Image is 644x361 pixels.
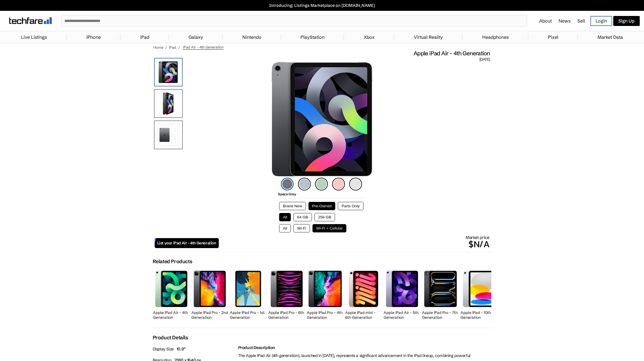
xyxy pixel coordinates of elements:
[312,224,346,232] button: Wi-Fi + Cellular
[308,271,342,307] img: iPad Pro (4th Generation)
[194,271,226,307] img: iPad Pro (2nd Generation)
[165,45,167,50] span: /
[293,213,312,221] button: 64 GB
[345,310,382,320] h2: Apple iPad mini - 6th Generation
[590,16,612,26] a: Login
[153,334,188,341] h2: Product Details
[577,18,585,24] a: Sell
[186,31,206,43] a: Galaxy
[338,202,363,210] button: Parts Only
[278,192,296,196] span: Space Gray
[219,235,490,251] div: Market price
[345,267,382,321] a: iPad mini (6th Generation) Apple iPad mini - 6th Generation
[219,237,490,251] p: $N/A
[422,267,459,321] a: iPad Pro (7th Generation) Apple iPad Pro - 7th Generation
[154,58,183,86] img: iPad Air (4th Generation)
[293,224,310,232] button: Wi-Fi
[424,271,457,307] img: iPad Pro (7th Generation)
[18,31,50,43] a: Live Listings
[137,31,152,43] a: iPad
[238,345,492,350] h2: Product Description
[559,18,571,24] a: News
[268,310,305,320] h2: Apple iPad Pro - 6th Generation
[479,57,490,62] span: [DATE]
[479,31,512,43] a: Headphones
[153,267,190,321] a: iPad Air (5th Generation) Apple iPad Air - 4th Generation
[539,18,552,24] a: About
[230,310,267,320] h2: Apple iPad Pro - 1st Generation
[411,31,446,43] a: Virtual Reality
[157,241,216,246] span: List your iPad Air - 4th Generation
[155,271,187,307] img: iPad Air (5th Generation)
[153,310,190,320] h2: Apple iPad Air - 4th Generation
[461,267,498,321] a: iPad (10th Generation) Apple iPad - 10th Generation
[153,258,192,265] h2: Related Products
[268,267,305,321] a: iPad Pro (6th Generation) Apple iPad Pro - 6th Generation
[384,267,421,321] a: iPad Air (5th Generation) Apple iPad Air - 5th Generation
[9,17,52,24] img: techfare logo
[178,45,180,50] span: /
[272,62,372,176] img: iPad Air (4th Generation)
[545,31,561,43] a: Pixel
[298,31,327,43] a: PlayStation
[235,271,261,307] img: iPad Pro (1st Generation)
[422,310,459,320] h2: Apple iPad Pro - 7th Generation
[155,238,219,248] a: List your iPad Air - 4th Generation
[308,202,336,210] button: Pre-Owned
[361,31,377,43] a: Xbox
[349,271,378,307] img: iPad mini (6th Generation)
[154,121,183,149] img: All
[298,178,311,190] img: sky-blue-icon
[271,271,303,307] img: iPad Pro (6th Generation)
[3,3,641,8] a: Introducing: Listings Marketplace on [DOMAIN_NAME]
[83,31,104,43] a: iPhone
[384,310,421,320] h2: Apple iPad Air - 5th Generation
[414,50,490,57] span: Apple iPad Air - 4th Generation
[177,346,186,352] span: 10.9”
[281,178,294,190] img: space-gray-icon
[315,178,328,190] img: green-icon
[279,202,306,210] button: Brand New
[307,310,344,320] h2: Apple iPad Pro - 4th Generation
[183,45,224,50] span: iPad Air - 4th Generation
[153,45,163,50] a: Home
[153,345,235,353] p: Display Size
[463,271,495,307] img: iPad (10th Generation)
[349,178,362,190] img: silver-icon
[279,224,291,232] button: All
[191,267,228,321] a: iPad Pro (2nd Generation) Apple iPad Pro - 2nd Generation
[332,178,345,190] img: rose-gold-icon
[386,271,418,307] img: iPad Air (5th Generation)
[314,213,335,221] button: 256 GB
[461,310,498,320] h2: Apple iPad - 10th Generation
[169,45,176,50] a: iPad
[154,89,183,118] img: Side
[240,31,264,43] a: Nintendo
[307,267,344,321] a: iPad Pro (4th Generation) Apple iPad Pro - 4th Generation
[613,16,640,26] a: Sign Up
[595,31,626,43] a: Market Data
[191,310,228,320] h2: Apple iPad Pro - 2nd Generation
[230,267,267,321] a: iPad Pro (1st Generation) Apple iPad Pro - 1st Generation
[279,213,291,221] button: All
